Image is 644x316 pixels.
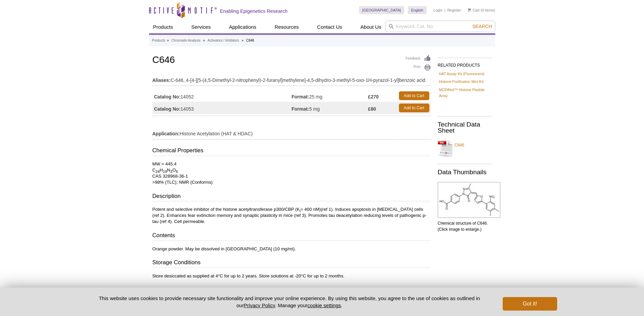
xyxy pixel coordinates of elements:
[152,192,431,202] h3: Description
[438,58,492,70] h2: RELATED PRODUCTS
[225,21,260,33] a: Applications
[152,246,431,252] p: Orange powder. May be dissolved in [GEOGRAPHIC_DATA] (10 mg/ml).
[468,6,495,14] li: (0 items)
[87,295,492,309] p: This website uses cookies to provide necessary site functionality and improve your online experie...
[152,161,431,185] p: MW = 445.4 C H N O CAS 328968-36-1 >98% (TLC); NMR (Conforms)
[152,73,431,84] td: C-646, 4-[4-[[5-(4,5-Dimethyl-2-nitrophenyl)-2-furanyl]methylene]-4,5-dihydro-3-methyl-5-oxo-1H-p...
[244,302,275,308] a: Privacy Policy
[154,94,181,100] strong: Catalog No:
[152,286,431,295] h3: References
[300,209,300,213] sub: i
[447,8,461,13] a: Register
[438,220,492,232] p: Chemical structure of C646. (Click image to enlarge.)
[438,169,492,175] h2: Data Thumbnails
[292,102,368,114] td: 5 mg
[152,231,431,241] h3: Contents
[468,8,480,13] a: Cart
[246,39,254,42] li: C646
[368,106,376,112] strong: £80
[156,170,160,174] sub: 24
[359,6,405,14] a: [GEOGRAPHIC_DATA]
[406,64,431,71] a: Print
[439,78,483,85] a: Histone Purification Mini Kit
[152,273,431,279] p: Store desiccated as supplied at 4°C for up to 2 years. Store solutions at -20°C for up to 2 months.
[368,94,379,100] strong: £270
[292,106,309,112] strong: Format:
[163,170,167,174] sub: 19
[152,131,180,137] strong: Application:
[152,55,431,66] h1: C646
[152,258,431,268] h3: Storage Conditions
[385,21,495,32] input: Keyword, Cat. No.
[208,38,239,44] a: Activators / Inhibitors
[433,8,443,13] a: Login
[406,55,431,62] a: Feedback
[187,21,215,33] a: Services
[203,39,205,42] li: »
[152,102,292,114] td: 14053
[220,8,288,14] h2: Enabling Epigenetics Research
[408,6,427,14] a: English
[439,71,485,77] a: HAT Assay Kit (Fluorescent)
[399,104,429,112] a: Add to Cart
[270,21,303,33] a: Resources
[438,182,500,218] img: Chemical structure of C646.
[242,39,244,42] li: »
[152,77,171,83] strong: Aliases:
[356,21,385,33] a: About Us
[292,94,309,100] strong: Format:
[170,170,172,174] sub: 3
[445,6,446,14] li: |
[439,87,491,99] a: MODified™ Histone Peptide Array
[152,38,165,44] a: Products
[171,38,200,44] a: Chromatin Analysis
[503,297,557,311] button: Got it!
[399,91,429,100] a: Add to Cart
[152,206,431,225] p: Potent and selective inhibitor of the histone acetyltransferase p300/CBP (K = 400 nM)(ref 1). Ind...
[307,302,341,308] button: cookie settings
[152,146,431,156] h3: Chemical Properties
[470,23,494,29] button: Search
[292,90,368,102] td: 25 mg
[438,121,492,134] h2: Technical Data Sheet
[152,127,431,137] td: Histone Acetylation (HAT & HDAC)
[154,106,181,112] strong: Catalog No:
[176,170,178,174] sub: 6
[152,90,292,102] td: 14052
[468,8,471,12] img: Your Cart
[149,21,177,33] a: Products
[167,39,169,42] li: »
[438,138,492,158] a: C646
[313,21,346,33] a: Contact Us
[472,24,492,29] span: Search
